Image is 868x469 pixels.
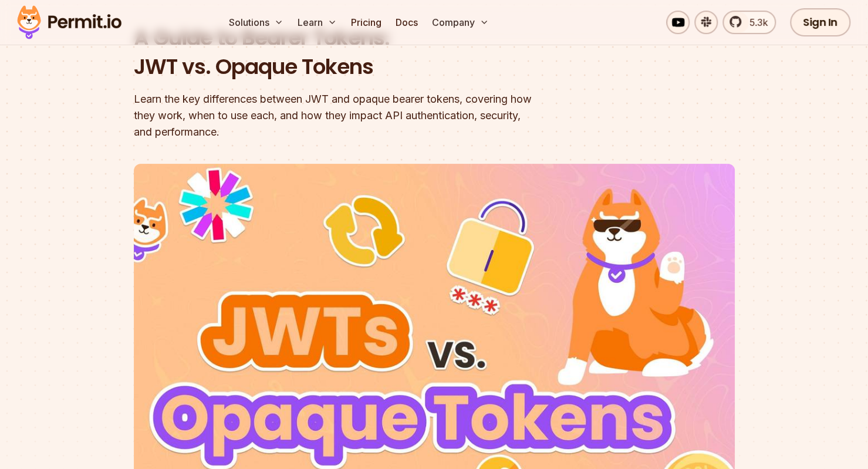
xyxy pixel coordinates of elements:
a: Docs [391,11,423,34]
img: Permit logo [12,2,127,42]
a: 5.3k [722,11,776,34]
button: Company [427,11,494,34]
a: Sign In [790,8,850,36]
div: Learn the key differences between JWT and opaque bearer tokens, covering how they work, when to u... [134,91,585,140]
a: Pricing [346,11,386,34]
h1: A Guide to Bearer Tokens: JWT vs. Opaque Tokens [134,23,585,82]
button: Solutions [224,11,288,34]
button: Learn [293,11,342,34]
span: 5.3k [742,15,768,29]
